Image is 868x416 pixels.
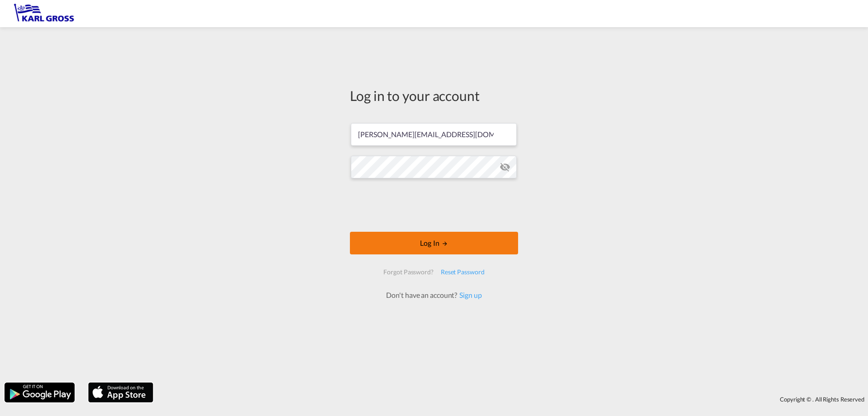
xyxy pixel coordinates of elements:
iframe: reCAPTCHA [365,187,503,223]
img: google.png [4,382,75,403]
div: Log in to your account [350,86,518,105]
div: Copyright © . All Rights Reserved [158,392,868,407]
md-icon: icon-eye-off [500,162,510,172]
div: Forgot Password? [380,264,437,280]
a: Sign up [457,291,481,299]
div: Reset Password [437,264,488,280]
div: Don't have an account? [376,290,491,300]
input: Enter email/phone number [351,123,517,146]
img: apple.png [87,382,154,403]
img: 3269c73066d711f095e541db4db89301.png [14,4,75,24]
button: LOGIN [350,232,518,254]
